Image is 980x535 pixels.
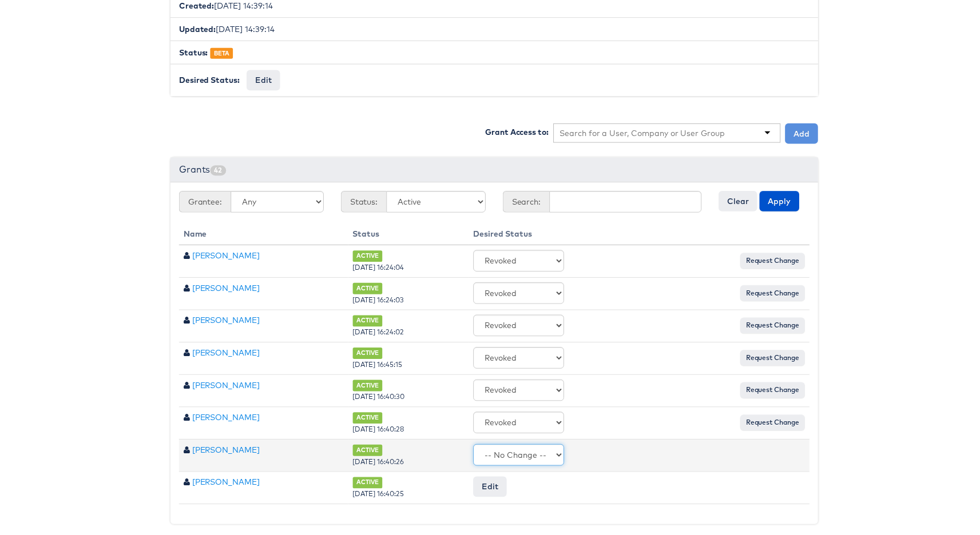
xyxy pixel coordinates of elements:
span: User [181,351,188,359]
span: User [181,416,188,424]
span: ACTIVE [352,382,382,393]
span: ACTIVE [352,480,382,491]
button: Clear [720,192,759,213]
span: User [181,481,188,489]
button: Apply [761,192,802,213]
span: [DATE] 16:40:25 [352,493,403,501]
a: [PERSON_NAME] [190,448,258,458]
input: Request Change [742,352,807,368]
span: ACTIVE [352,350,382,361]
b: Desired Status: [177,75,238,86]
span: [DATE] 16:40:28 [352,428,403,436]
span: [DATE] 16:40:26 [352,460,403,469]
a: [PERSON_NAME] [190,252,258,262]
a: [PERSON_NAME] [190,382,258,393]
a: [PERSON_NAME] [190,415,258,425]
input: Search for a User, Company or User Group [560,128,727,139]
b: Status: [177,47,206,58]
span: User [181,253,188,261]
span: ACTIVE [352,448,382,458]
button: Edit [473,480,507,500]
input: Request Change [742,254,807,270]
span: Grantee: [177,192,229,214]
button: Edit [245,70,279,91]
input: Request Change [742,320,807,336]
span: Status: [340,192,386,214]
li: [DATE] 14:39:14 [168,17,820,41]
input: Request Change [742,287,807,303]
span: User [181,449,188,457]
span: ACTIVE [352,252,382,263]
span: [DATE] 16:24:04 [352,265,403,273]
span: User [181,286,188,294]
span: [DATE] 16:24:03 [352,297,403,306]
span: 42 [208,166,224,177]
th: Name [177,225,347,246]
label: Grant Access to: [485,127,549,138]
input: Request Change [742,385,807,401]
a: [PERSON_NAME] [190,285,258,295]
button: Add [787,124,820,145]
span: ACTIVE [352,317,382,328]
a: [PERSON_NAME] [190,317,258,328]
span: User [181,384,188,392]
a: [PERSON_NAME] [190,480,258,490]
span: User [181,318,188,326]
b: Updated: [177,24,214,34]
input: Request Change [742,417,807,433]
span: Search: [503,192,550,214]
th: Status [347,225,469,246]
span: BETA [208,48,231,59]
span: ACTIVE [352,415,382,426]
span: ACTIVE [352,285,382,296]
span: [DATE] 16:24:02 [352,330,403,338]
a: [PERSON_NAME] [190,350,258,360]
span: [DATE] 16:40:30 [352,395,404,404]
div: Grants [168,158,820,183]
b: Created: [177,1,212,11]
th: Desired Status [469,225,812,246]
span: [DATE] 16:45:15 [352,362,402,371]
